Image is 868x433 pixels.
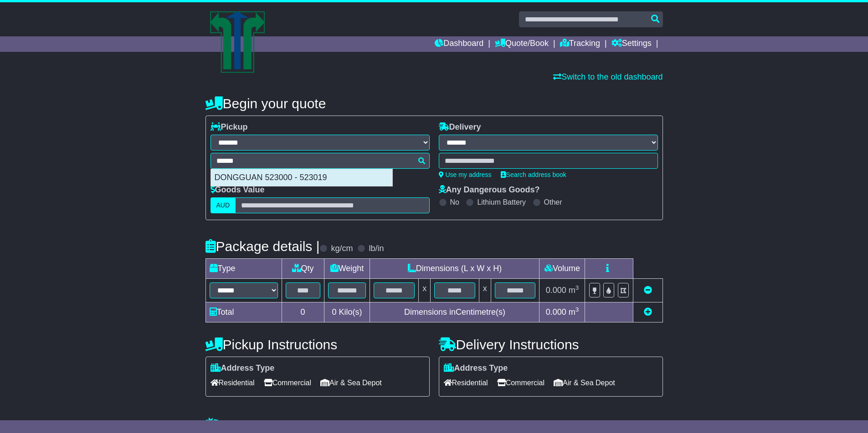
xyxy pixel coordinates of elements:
[324,259,370,279] td: Weight
[444,363,508,373] label: Address Type
[205,259,282,279] td: Type
[370,259,539,279] td: Dimensions (L x W x H)
[331,244,353,254] label: kg/cm
[497,376,544,390] span: Commercial
[320,376,382,390] span: Air & Sea Depot
[205,96,663,111] h4: Begin your quote
[477,198,526,206] label: Lithium Battery
[439,337,663,352] h4: Delivery Instructions
[205,337,430,352] h4: Pickup Instructions
[211,153,430,169] typeahead: Please provide city
[264,376,311,390] span: Commercial
[211,185,265,195] label: Goods Value
[554,376,615,390] span: Air & Sea Depot
[644,307,652,317] a: Add new item
[211,376,255,390] span: Residential
[611,36,652,52] a: Settings
[211,363,275,373] label: Address Type
[544,198,562,206] label: Other
[450,198,459,206] label: No
[439,171,492,178] a: Use my address
[553,72,663,81] a: Switch to the old dashboard
[205,302,282,322] td: Total
[439,185,540,195] label: Any Dangerous Goods?
[439,122,481,132] label: Delivery
[546,286,566,295] span: 0.000
[560,36,600,52] a: Tracking
[211,169,392,186] div: DONGGUAN 523000 - 523019
[211,122,248,132] label: Pickup
[444,376,488,390] span: Residential
[332,307,336,317] span: 0
[569,286,579,295] span: m
[495,36,549,52] a: Quote/Book
[546,307,566,317] span: 0.000
[324,302,370,322] td: Kilo(s)
[211,197,236,213] label: AUD
[282,259,324,279] td: Qty
[369,244,384,254] label: lb/in
[205,417,663,432] h4: Warranty & Insurance
[479,279,491,302] td: x
[575,284,579,291] sup: 3
[569,307,579,317] span: m
[282,302,324,322] td: 0
[575,306,579,313] sup: 3
[370,302,539,322] td: Dimensions in Centimetre(s)
[435,36,483,52] a: Dashboard
[539,259,585,279] td: Volume
[205,239,320,254] h4: Package details |
[419,279,431,302] td: x
[501,171,566,178] a: Search address book
[644,286,652,295] a: Remove this item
